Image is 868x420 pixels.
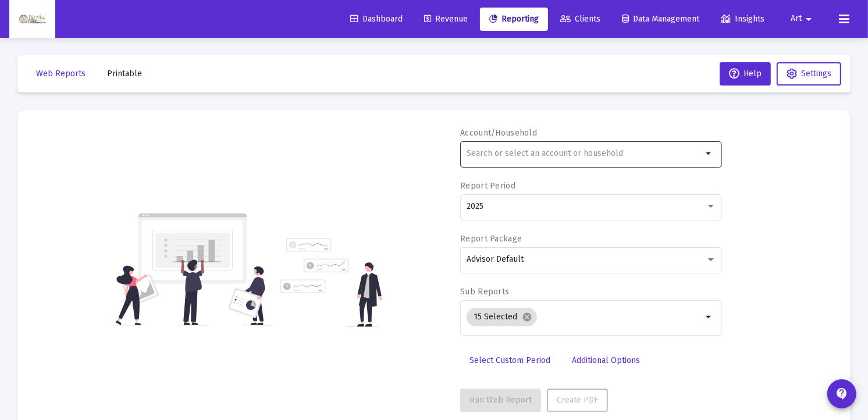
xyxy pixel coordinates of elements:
img: Dashboard [18,8,47,31]
span: Help [729,69,762,79]
button: Art [777,7,830,30]
mat-chip: 15 Selected [467,308,537,326]
span: Additional Options [572,355,640,365]
button: Run Web Report [460,389,541,412]
span: Select Custom Period [469,355,550,365]
button: Web Reports [27,62,95,86]
img: reporting-alt [280,238,382,327]
a: Insights [712,8,774,31]
label: Report Period [460,181,515,191]
span: Clients [560,14,600,24]
mat-icon: arrow_drop_down [702,147,716,161]
button: Printable [98,62,151,86]
span: Revenue [424,14,468,24]
mat-icon: contact_support [835,387,849,401]
span: Create PDF [557,395,598,405]
mat-chip-list: Selection [467,305,702,329]
span: Insights [721,14,764,24]
label: Report Package [460,234,522,244]
button: Help [720,62,771,86]
span: Data Management [622,14,699,24]
a: Revenue [415,8,477,31]
span: Printable [107,69,142,79]
button: Create PDF [547,389,608,412]
span: Settings [801,69,831,79]
span: 2025 [467,201,483,211]
span: Advisor Default [467,254,524,264]
input: Search or select an account or household [467,149,702,158]
a: Dashboard [341,8,412,31]
a: Reporting [480,8,548,31]
a: Data Management [613,8,709,31]
a: Clients [551,8,610,31]
span: Reporting [489,14,539,24]
img: reporting [113,212,273,327]
span: Dashboard [350,14,403,24]
span: Art [791,14,802,24]
label: Sub Reports [460,287,509,297]
button: Settings [777,62,841,86]
mat-icon: cancel [522,312,532,322]
mat-icon: arrow_drop_down [802,8,816,31]
span: Web Reports [36,69,86,79]
label: Account/Household [460,128,537,138]
span: Run Web Report [469,395,532,405]
mat-icon: arrow_drop_down [702,310,716,324]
